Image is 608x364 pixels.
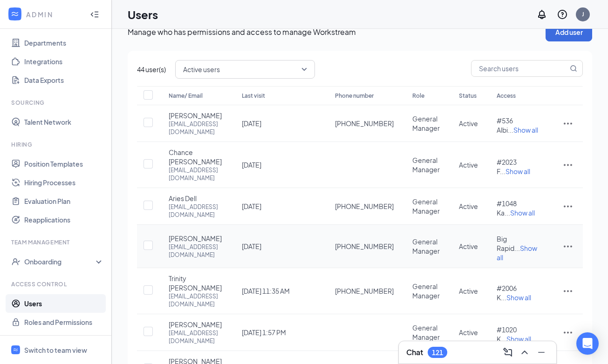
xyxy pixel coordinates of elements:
[459,328,478,337] span: Active
[169,320,222,329] span: [PERSON_NAME]
[128,7,158,22] h1: Users
[519,347,530,358] svg: ChevronUp
[459,161,478,169] span: Active
[510,209,535,217] span: Show all
[242,90,316,101] div: Last visit
[24,294,104,313] a: Users
[534,345,549,360] button: Minimize
[459,287,478,295] span: Active
[562,285,574,297] svg: ActionsIcon
[169,111,222,120] span: [PERSON_NAME]
[11,99,102,107] div: Sourcing
[412,156,440,174] span: General Manager
[500,167,530,175] span: ...
[169,243,223,259] div: [EMAIL_ADDRESS][DOMAIN_NAME]
[497,116,513,134] span: #536 Albi
[536,9,547,20] svg: Notifications
[497,199,517,217] span: #1048 Ka
[487,86,553,105] th: Access
[11,238,102,246] div: Team Management
[501,293,531,302] span: ...
[242,242,261,250] span: [DATE]
[13,347,19,353] svg: WorkstreamLogo
[11,141,102,148] div: Hiring
[497,244,537,262] span: ...
[24,192,104,210] a: Evaluation Plan
[471,61,568,76] input: Search users
[242,119,261,128] span: [DATE]
[497,158,517,175] span: #2023 F
[242,328,286,337] span: [DATE] 1:57 PM
[10,9,20,19] svg: WorkstreamLogo
[128,27,546,37] p: Manage who has permissions and access to manage Workstream
[497,284,517,302] span: #2006 K
[169,274,223,292] span: Trinity [PERSON_NAME]
[582,10,584,18] div: J
[412,324,440,341] span: General Manager
[570,65,577,72] svg: MagnifyingGlass
[24,34,104,52] a: Departments
[546,23,592,41] button: Add user
[11,280,102,288] div: Access control
[24,155,104,173] a: Position Templates
[242,202,261,210] span: [DATE]
[169,329,223,345] div: [EMAIL_ADDRESS][DOMAIN_NAME]
[24,71,104,89] a: Data Exports
[562,159,574,170] svg: ActionsIcon
[406,347,423,357] h3: Chat
[506,335,531,343] span: Show all
[169,194,197,203] span: Aries Dell
[459,202,478,210] span: Active
[24,173,104,192] a: Hiring Processes
[562,327,574,338] svg: ActionsIcon
[506,167,530,175] span: Show all
[497,235,514,252] span: Big Rapid
[432,349,443,357] div: 121
[335,202,394,211] span: [PHONE_NUMBER]
[459,119,478,128] span: Active
[557,9,568,20] svg: QuestionInfo
[24,52,104,71] a: Integrations
[517,345,532,360] button: ChevronUp
[459,242,478,250] span: Active
[508,126,538,134] span: ...
[412,237,440,255] span: General Manager
[412,115,440,132] span: General Manager
[562,118,574,129] svg: ActionsIcon
[562,201,574,212] svg: ActionsIcon
[562,241,574,252] svg: ActionsIcon
[536,347,547,358] svg: Minimize
[169,166,223,182] div: [EMAIL_ADDRESS][DOMAIN_NAME]
[500,345,515,360] button: ComposeMessage
[169,120,223,136] div: [EMAIL_ADDRESS][DOMAIN_NAME]
[242,161,261,169] span: [DATE]
[505,209,535,217] span: ...
[169,148,223,166] span: Chance [PERSON_NAME]
[24,210,104,229] a: Reapplications
[412,90,441,101] div: Role
[335,242,394,251] span: [PHONE_NUMBER]
[502,347,513,358] svg: ComposeMessage
[169,203,223,219] div: [EMAIL_ADDRESS][DOMAIN_NAME]
[24,313,104,331] a: Roles and Permissions
[501,335,531,343] span: ...
[24,345,87,355] div: Switch to team view
[137,64,166,74] span: 44 user(s)
[169,292,223,308] div: [EMAIL_ADDRESS][DOMAIN_NAME]
[506,293,531,302] span: Show all
[335,119,394,128] span: [PHONE_NUMBER]
[24,113,104,131] a: Talent Network
[326,86,403,105] th: Phone number
[169,90,223,101] div: Name/ Email
[26,10,82,19] div: ADMIN
[412,282,440,300] span: General Manager
[497,325,517,343] span: #1020 K
[335,286,394,296] span: [PHONE_NUMBER]
[412,197,440,215] span: General Manager
[24,257,96,266] div: Onboarding
[576,332,599,355] div: Open Intercom Messenger
[242,287,290,295] span: [DATE] 11:35 AM
[90,10,99,19] svg: Collapse
[513,126,538,134] span: Show all
[183,62,220,76] span: Active users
